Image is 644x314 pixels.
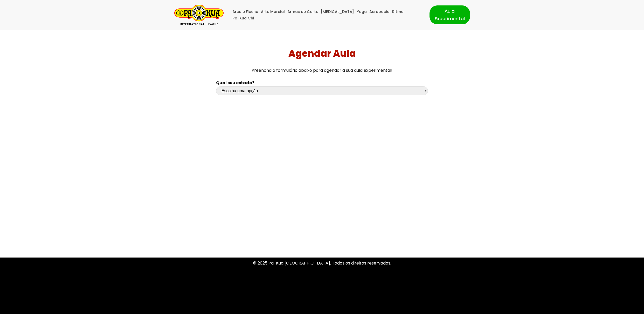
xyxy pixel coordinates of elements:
[2,67,642,74] p: Preencha o formulário abaixo para agendar a sua aula experimental!
[392,9,404,15] a: Ritmo
[174,304,227,311] p: | Movido a
[231,9,422,22] div: Menu primário
[261,9,285,15] a: Arte Marcial
[216,80,254,86] b: Qual seu estado?
[174,5,224,25] a: Pa-Kua Brasil Uma Escola de conhecimentos orientais para toda a família. Foco, habilidade concent...
[299,282,345,288] a: Política de Privacidade
[205,304,227,310] a: WordPress
[232,9,258,15] a: Arco e Flecha
[287,9,318,15] a: Armas de Corte
[2,48,642,59] h1: Agendar Aula
[232,15,254,22] a: Pa-Kua Chi
[369,9,390,15] a: Acrobacia
[174,260,470,267] p: © 2025 Pa-Kua [GEOGRAPHIC_DATA]. Todos os direitos reservados.
[430,5,470,24] a: Aula Experimental
[357,9,367,15] a: Yoga
[321,9,354,15] a: [MEDICAL_DATA]
[174,304,185,310] a: Neve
